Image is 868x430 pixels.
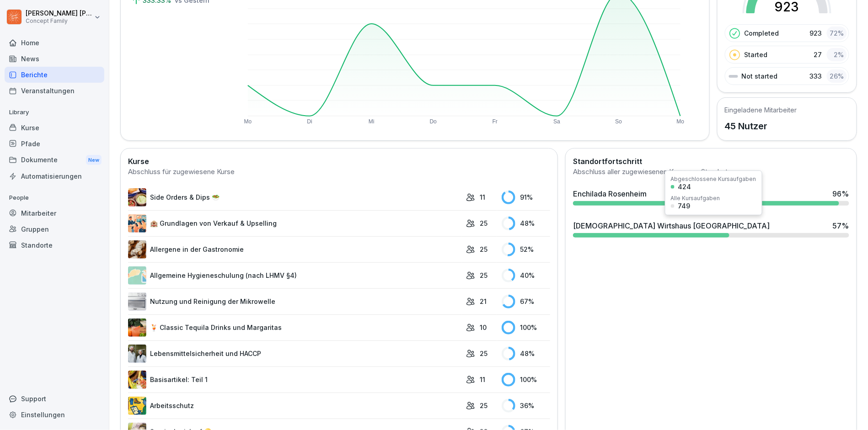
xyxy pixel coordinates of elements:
[502,243,550,256] div: 52 %
[128,240,146,259] img: q9ka5lds5r8z6j6e6z37df34.png
[128,266,461,285] a: Allgemeine Hygieneschulung (nach LHMV §4)
[128,292,146,311] img: h1lolpoaabqe534qsg7vh4f7.png
[128,345,146,363] img: np8timnq3qj8z7jdjwtlli73.png
[573,167,849,177] div: Abschluss aller zugewiesenen Kurse pro Standort
[128,156,550,167] h2: Kurse
[616,118,622,125] text: So
[128,240,461,259] a: Allergene in der Gastronomie
[678,184,691,190] div: 424
[5,105,104,120] p: Library
[827,69,847,83] div: 26 %
[5,168,104,184] a: Automatisierungen
[810,71,822,81] p: 333
[502,295,550,308] div: 67 %
[502,321,550,334] div: 100 %
[26,10,92,17] p: [PERSON_NAME] [PERSON_NAME]
[128,345,461,363] a: Lebensmittelsicherheit und HACCP
[480,297,487,306] p: 21
[128,188,146,207] img: ztsbguhbjntb8twi5r10a891.png
[244,118,252,125] text: Mo
[128,371,146,389] img: vl10squk9nhs2w7y6yyq5aqw.png
[480,375,485,384] p: 11
[128,266,146,285] img: gxsnf7ygjsfsmxd96jxi4ufn.png
[742,71,778,81] p: Not started
[480,218,488,228] p: 25
[554,118,561,125] text: Sa
[725,105,797,115] h5: Eingeladene Mitarbeiter
[480,244,488,254] p: 25
[5,35,104,51] a: Home
[5,67,104,83] a: Berichte
[573,220,770,231] div: [DEMOGRAPHIC_DATA] Wirtshaus [GEOGRAPHIC_DATA]
[5,152,104,169] a: DokumenteNew
[5,205,104,221] a: Mitarbeiter
[128,188,461,207] a: Side Orders & Dips 🥗
[833,188,849,199] div: 96 %
[827,48,847,61] div: 2 %
[5,391,104,407] div: Support
[128,214,461,233] a: 🏨 Grundlagen von Verkauf & Upselling
[128,371,461,389] a: Basisartikel: Teil 1
[128,292,461,311] a: Nutzung und Reinigung der Mikrowelle
[5,51,104,67] a: News
[677,118,685,125] text: Mo
[573,156,849,167] h2: Standortfortschritt
[480,323,487,332] p: 10
[430,118,437,125] text: Do
[307,118,312,125] text: Di
[745,50,768,59] p: Started
[5,221,104,237] a: Gruppen
[128,167,550,177] div: Abschluss für zugewiesene Kurse
[5,191,104,205] p: People
[480,401,488,410] p: 25
[671,196,720,201] div: Alle Kursaufgaben
[5,136,104,152] a: Pfade
[502,217,550,230] div: 48 %
[480,349,488,358] p: 25
[26,18,92,24] p: Concept Family
[502,269,550,282] div: 40 %
[128,214,146,233] img: a8yn40tlpli2795yia0sxgfc.png
[814,50,822,59] p: 27
[128,319,461,337] a: 🍹 Classic Tequila Drinks und Margaritas
[573,188,647,199] div: Enchilada Rosenheim
[678,203,691,209] div: 749
[369,118,375,125] text: Mi
[480,271,488,280] p: 25
[671,176,756,182] div: Abgeschlossene Kursaufgaben
[5,120,104,136] a: Kurse
[810,28,822,38] p: 923
[569,185,853,209] a: Enchilada Rosenheim96%
[502,191,550,204] div: 91 %
[5,237,104,253] a: Standorte
[5,83,104,99] a: Veranstaltungen
[725,119,797,133] p: 45 Nutzer
[502,399,550,413] div: 36 %
[5,152,104,169] div: Dokumente
[128,397,461,415] a: Arbeitsschutz
[493,118,498,125] text: Fr
[569,217,853,241] a: [DEMOGRAPHIC_DATA] Wirtshaus [GEOGRAPHIC_DATA]57%
[502,347,550,361] div: 48 %
[5,407,104,423] a: Einstellungen
[502,373,550,387] div: 100 %
[128,319,146,337] img: w6z44imirsf58l7dk7m6l48m.png
[128,397,146,415] img: bgsrfyvhdm6180ponve2jajk.png
[827,27,847,40] div: 72 %
[745,28,779,38] p: Completed
[480,192,485,202] p: 11
[833,220,849,231] div: 57 %
[86,155,102,165] div: New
